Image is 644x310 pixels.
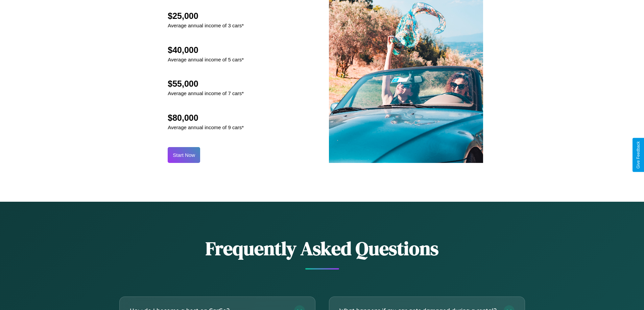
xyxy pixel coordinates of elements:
[168,113,244,123] h2: $80,000
[119,235,525,261] h2: Frequently Asked Questions
[168,147,200,163] button: Start Now
[168,79,244,89] h2: $55,000
[168,89,244,98] p: Average annual income of 7 cars*
[168,123,244,132] p: Average annual income of 9 cars*
[168,21,244,30] p: Average annual income of 3 cars*
[168,11,244,21] h2: $25,000
[636,141,641,169] div: Give Feedback
[168,55,244,64] p: Average annual income of 5 cars*
[168,45,244,55] h2: $40,000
